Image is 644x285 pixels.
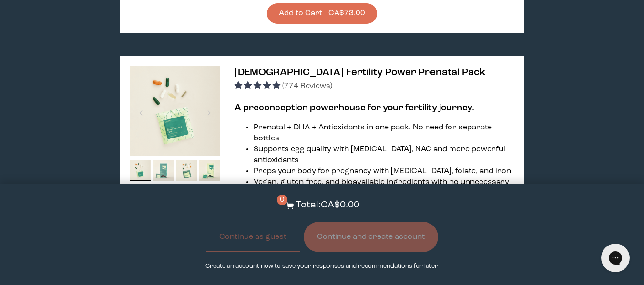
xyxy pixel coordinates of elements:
img: thumbnail image [199,160,221,181]
img: thumbnail image [130,160,151,181]
button: Continue and create account [304,222,438,252]
span: 0 [277,195,287,205]
li: Prenatal + DHA + Antioxidants in one pack. No need for separate bottles [254,122,514,144]
iframe: Gorgias live chat messenger [596,240,634,275]
p: Create an account now to save your responses and recommendations for later [205,262,438,271]
span: [DEMOGRAPHIC_DATA] Fertility Power Prenatal Pack [235,68,486,78]
span: 4.95 stars [235,82,282,90]
li: Preps your body for pregnancy with [MEDICAL_DATA], folate, and iron [254,166,514,177]
button: Continue as guest [206,222,300,252]
strong: A preconception powerhouse for your fertility journey. [235,103,474,113]
p: Total: CA$0.00 [296,198,359,212]
img: thumbnail image [130,66,220,156]
li: Vegan, gluten-free, and bioavailable ingredients with no unnecessary fillers [254,177,514,199]
img: thumbnail image [153,160,174,181]
li: Supports egg quality with [MEDICAL_DATA], NAC and more powerful antioxidants [254,144,514,166]
button: Add to Cart - CA$73.00 [267,3,377,24]
img: thumbnail image [176,160,197,181]
span: (774 Reviews) [282,82,332,90]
